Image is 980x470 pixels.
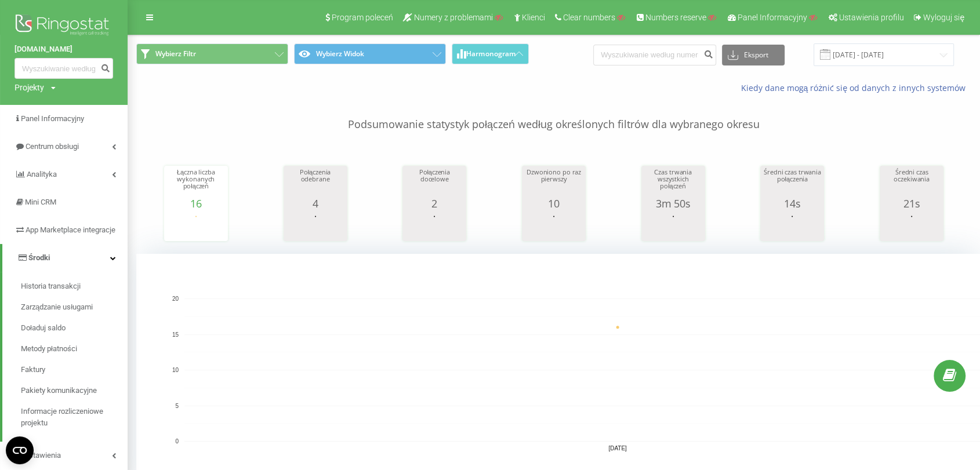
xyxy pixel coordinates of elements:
[6,436,34,464] button: Open CMP widget
[763,169,821,198] div: Średni czas trwania połączenia
[644,209,702,244] svg: A chart.
[27,170,57,178] span: Analityka
[21,401,128,433] a: Informacje rozliczeniowe projektu
[21,301,93,313] span: Zarządzanie usługami
[172,367,179,373] text: 10
[466,50,515,58] span: Harmonogram
[563,13,615,22] span: Clear numbers
[21,297,128,318] a: Zarządzanie usługami
[294,43,446,64] button: Wybierz Widok
[21,322,66,334] span: Doładuj saldo
[14,82,44,93] div: Projekty
[883,209,941,244] svg: A chart.
[14,43,113,55] a: [DOMAIN_NAME]
[741,82,971,93] a: Kiedy dane mogą różnić się od danych z innych systemów
[25,198,56,206] span: Mini CRM
[923,13,964,22] span: Wyloguj się
[608,445,627,451] text: [DATE]
[26,142,79,151] span: Centrum obsługi
[414,13,493,22] span: Numery z problemami
[763,198,821,209] div: 14s
[645,13,706,22] span: Numbers reserve
[452,43,529,64] button: Harmonogram
[21,280,81,292] span: Historia transakcji
[21,114,84,123] span: Panel Informacyjny
[738,13,807,22] span: Panel Informacyjny
[155,49,196,59] span: Wybierz Filtr
[883,198,941,209] div: 21s
[332,13,393,22] span: Program poleceń
[28,253,50,262] span: Środki
[21,380,128,401] a: Pakiety komunikacyjne
[14,12,113,41] img: Ringostat logo
[2,244,128,272] a: Środki
[21,359,128,380] a: Faktury
[405,198,463,209] div: 2
[883,169,941,198] div: Średni czas oczekiwania
[286,169,344,198] div: Połączenia odebrane
[136,94,971,132] p: Podsumowanie statystyk połączeń według określonych filtrów dla wybranego okresu
[522,13,545,22] span: Klienci
[21,364,45,376] span: Faktury
[405,209,463,244] svg: A chart.
[21,406,122,429] span: Informacje rozliczeniowe projektu
[21,385,97,396] span: Pakiety komunikacyjne
[26,225,115,234] span: App Marketplace integracje
[172,296,179,302] text: 20
[839,13,904,22] span: Ustawienia profilu
[24,451,61,460] span: Ustawienia
[644,198,702,209] div: 3m 50s
[286,209,344,244] svg: A chart.
[175,403,179,409] text: 5
[525,198,583,209] div: 10
[21,276,128,297] a: Historia transakcji
[167,198,225,209] div: 16
[722,45,785,65] button: Eksport
[172,331,179,338] text: 15
[21,338,128,359] a: Metody płatności
[405,169,463,198] div: Połączenia docelowe
[286,198,344,209] div: 4
[14,58,113,79] input: Wyszukiwanie według numeru
[167,169,225,198] div: Łączna liczba wykonanych połączeń
[21,318,128,338] a: Doładuj saldo
[167,209,225,244] svg: A chart.
[763,209,821,244] svg: A chart.
[593,45,716,65] input: Wyszukiwanie według numeru
[644,169,702,198] div: Czas trwania wszystkich połączeń
[525,209,583,244] svg: A chart.
[525,169,583,198] div: Dzwoniono po raz pierwszy
[175,438,179,445] text: 0
[21,343,77,355] span: Metody płatności
[136,43,288,64] button: Wybierz Filtr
